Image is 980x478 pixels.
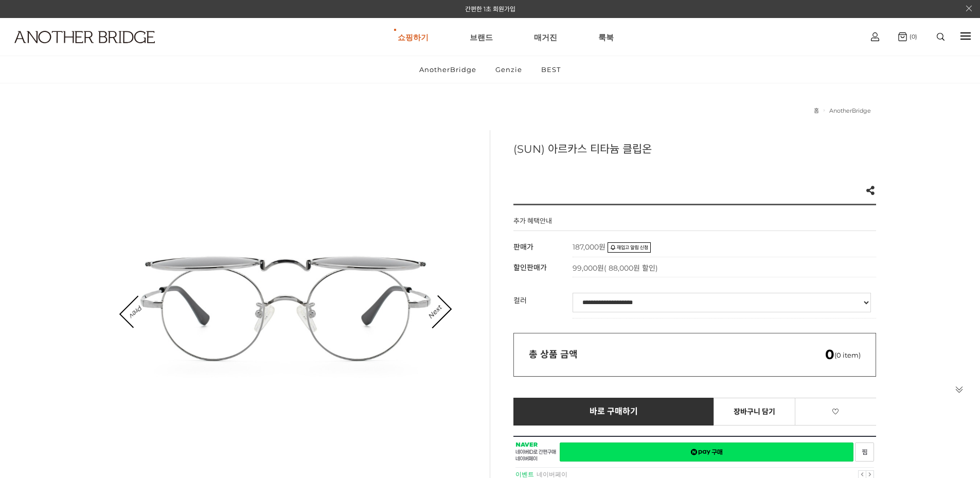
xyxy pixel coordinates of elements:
[515,471,534,478] strong: 이벤트
[814,107,819,114] a: 홈
[898,32,907,41] img: cart
[465,5,515,13] a: 간편한 1초 회원가입
[5,31,152,68] a: logo
[573,242,605,252] strong: 187,000원
[898,32,917,41] a: (0)
[513,242,533,252] span: 판매가
[14,31,155,43] img: logo
[590,407,638,416] span: 바로 구매하기
[419,296,451,328] a: Next
[513,216,552,231] h4: 추가 혜택안내
[532,56,569,83] a: BEST
[121,296,152,327] a: Prev
[470,19,493,56] a: 브랜드
[829,107,871,114] a: AnotherBridge
[513,398,715,426] a: 바로 구매하기
[598,19,614,56] a: 룩북
[604,263,658,273] span: ( 88,000원 할인)
[513,140,876,156] h3: (SUN) 아르카스 티타늄 클립온
[411,56,485,83] a: AnotherBridge
[714,398,795,426] a: 장바구니 담기
[937,33,945,41] img: search
[398,19,429,56] a: 쇼핑하기
[608,242,651,253] img: 재입고 알림 SMS
[537,471,567,478] a: 네이버페이
[487,56,531,83] a: Genzie
[513,288,573,318] th: 컬러
[825,351,861,359] span: (0 item)
[825,346,834,363] em: 0
[907,33,917,40] span: (0)
[573,263,658,273] span: 99,000원
[871,32,879,41] img: cart
[529,349,578,360] strong: 총 상품 금액
[534,19,557,56] a: 매거진
[513,263,547,272] span: 할인판매가
[855,442,874,462] a: 새창
[560,442,853,462] a: 새창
